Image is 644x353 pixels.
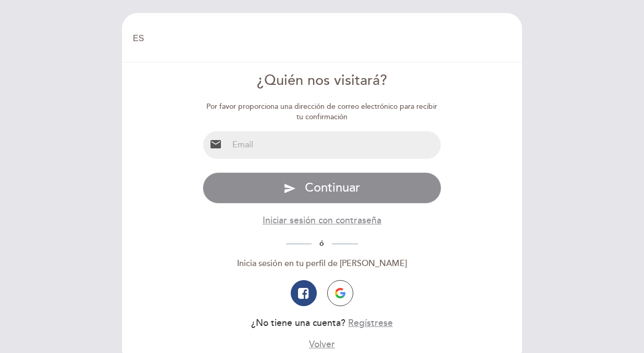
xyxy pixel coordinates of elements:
span: ¿No tiene una cuenta? [251,318,345,329]
span: Continuar [305,180,360,195]
i: send [283,182,296,195]
div: Por favor proporciona una dirección de correo electrónico para recibir tu confirmación [203,102,442,122]
button: Iniciar sesión con contraseña [263,214,381,227]
button: Volver [309,338,335,351]
div: ¿Quién nos visitará? [203,71,442,91]
button: Regístrese [348,317,393,330]
div: Inicia sesión en tu perfil de [PERSON_NAME] [203,258,442,270]
input: Email [228,131,441,159]
span: ó [312,239,332,248]
i: email [209,138,222,150]
img: icon-google.png [335,288,345,298]
button: send Continuar [203,172,442,204]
